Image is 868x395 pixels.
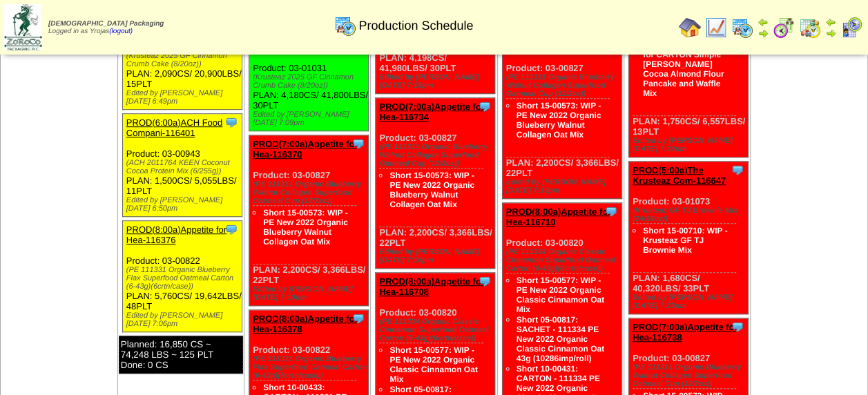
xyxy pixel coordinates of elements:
[643,226,727,255] a: Short 15-00710: WIP - Krusteaz GF TJ Brownie Mix
[825,17,836,28] img: arrowleft.gif
[119,336,243,374] div: Planned: 16,850 CS ~ 74,248 LBS ~ 125 PLT Done: 0 CS
[253,73,368,90] div: (Krusteaz 2025 GF Cinnamon Crumb Cake (8/20oz))
[731,320,744,334] img: Tooltip
[825,28,836,39] img: arrowright.gif
[379,102,484,122] a: PROD(7:00a)Appetite for Hea-116734
[517,276,604,314] a: Short 15-00577: WIP - PE New 2022 Organic Classic Cinnamon Oat Mix
[506,178,621,195] div: Edited by [PERSON_NAME] [DATE] 7:19pm
[351,137,365,151] img: Tooltip
[506,73,621,98] div: (PE 111311 Organic Blueberry Walnut Collagen Superfood Oatmeal Cup (12/2oz))
[122,221,242,332] div: Product: 03-00822 PLAN: 5,760CS / 19,642LBS / 48PLT
[126,159,242,175] div: (ACH 2011764 KEEN Coconut Cocoa Protein Mix (6/255g))
[643,40,725,98] a: Short 15-00618: WIP-for CARTON Simple [PERSON_NAME] Cocoa Almond Flour Pancake and Waffle Mix
[731,163,744,177] img: Tooltip
[758,17,769,28] img: arrowleft.gif
[126,117,222,138] a: PROD(6:00a)ACH Food Compani-116401
[478,99,492,113] img: Tooltip
[109,28,133,35] a: (logout)
[840,17,862,39] img: calendarcustomer.gif
[379,248,494,264] div: Edited by [PERSON_NAME] [DATE] 7:16pm
[351,311,365,325] img: Tooltip
[224,222,238,236] img: Tooltip
[517,315,604,363] a: Short 05-00817: SACHET - 111334 PE New 2022 Organic Classic Cinnamon Oat 43g (10286imp/roll)
[334,15,356,37] img: calendarprod.gif
[773,17,795,39] img: calendarblend.gif
[379,318,494,343] div: (PE 111334 Organic Classic Cinnamon Superfood Oatmeal Carton (6-43g)(6crtn/case))
[799,17,821,39] img: calendarinout.gif
[126,196,242,213] div: Edited by [PERSON_NAME] [DATE] 6:50pm
[633,363,748,388] div: (PE 111311 Organic Blueberry Walnut Collagen Superfood Oatmeal Cup (12/2oz))
[253,139,358,160] a: PROD(7:00a)Appetite for Hea-116370
[224,115,238,129] img: Tooltip
[4,4,42,50] img: zoroco-logo-small.webp
[604,204,618,218] img: Tooltip
[249,135,369,306] div: Product: 03-00827 PLAN: 2,200CS / 3,366LBS / 22PLT
[517,101,601,139] a: Short 15-00573: WIP - PE New 2022 Organic Blueberry Walnut Collagen Oat Mix
[731,17,753,39] img: calendarprod.gif
[389,345,477,384] a: Short 15-00577: WIP - PE New 2022 Organic Classic Cinnamon Oat Mix
[253,285,368,302] div: Edited by [PERSON_NAME] [DATE] 7:10pm
[506,248,621,273] div: (PE 111334 Organic Classic Cinnamon Superfood Oatmeal Carton (6-43g)(6crtn/case))
[376,98,495,269] div: Product: 03-00827 PLAN: 2,200CS / 3,366LBS / 22PLT
[126,52,242,68] div: (Krusteaz 2025 GF Cinnamon Crumb Cake (8/20oz))
[253,110,368,127] div: Edited by [PERSON_NAME] [DATE] 7:09pm
[758,28,769,39] img: arrowright.gif
[126,266,242,291] div: (PE 111331 Organic Blueberry Flax Superfood Oatmeal Carton (6-43g)(6crtn/case))
[48,20,164,28] span: [DEMOGRAPHIC_DATA] Packaging
[633,165,726,186] a: PROD(5:00a)The Krusteaz Com-116647
[263,208,348,247] a: Short 15-00573: WIP - PE New 2022 Organic Blueberry Walnut Collagen Oat Mix
[249,28,369,131] div: Product: 03-01031 PLAN: 4,180CS / 41,800LBS / 30PLT
[358,19,473,33] span: Production Schedule
[379,276,484,297] a: PROD(8:00a)Appetite for Hea-116708
[48,20,164,35] span: Logged in as Yrojas
[126,311,242,328] div: Edited by [PERSON_NAME] [DATE] 7:06pm
[628,162,748,314] div: Product: 03-01073 PLAN: 1,680CS / 40,320LBS / 33PLT
[253,180,368,205] div: (PE 111311 Organic Blueberry Walnut Collagen Superfood Oatmeal Cup (12/2oz))
[633,293,748,310] div: Edited by [PERSON_NAME] [DATE] 7:23pm
[633,206,748,223] div: (Krusteaz GF TJ Brownie Mix (24/16oz))
[633,137,748,153] div: Edited by [PERSON_NAME] [DATE] 7:22pm
[478,274,492,288] img: Tooltip
[389,171,474,209] a: Short 15-00573: WIP - PE New 2022 Organic Blueberry Walnut Collagen Oat Mix
[705,17,727,39] img: line_graph.gif
[506,206,611,227] a: PROD(8:00a)Appetite for Hea-116710
[122,114,242,217] div: Product: 03-00943 PLAN: 1,500CS / 5,055LBS / 11PLT
[379,143,494,168] div: (PE 111311 Organic Blueberry Walnut Collagen Superfood Oatmeal Cup (12/2oz))
[502,28,621,199] div: Product: 03-00827 PLAN: 2,200CS / 3,366LBS / 22PLT
[379,73,494,90] div: Edited by [PERSON_NAME] [DATE] 7:15pm
[253,355,368,380] div: (PE 111331 Organic Blueberry Flax Superfood Oatmeal Carton (6-43g)(6crtn/case))
[679,17,701,39] img: home.gif
[633,322,737,343] a: PROD(7:00a)Appetite for Hea-116738
[126,89,242,106] div: Edited by [PERSON_NAME] [DATE] 6:49pm
[126,224,226,245] a: PROD(8:00a)Appetite for Hea-116376
[253,314,358,334] a: PROD(8:00a)Appetite for Hea-116378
